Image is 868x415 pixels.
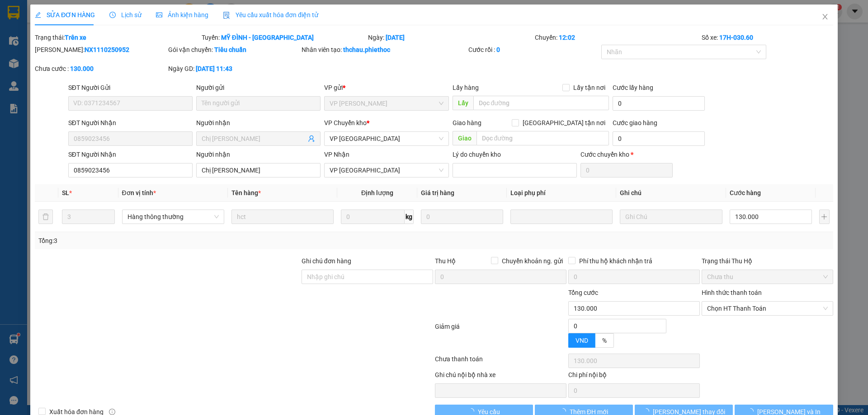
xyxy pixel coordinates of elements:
div: Tổng: 3 [38,236,335,246]
button: delete [38,210,53,224]
span: loading [560,408,570,415]
span: VP Tiền Hải [330,163,443,177]
div: SĐT Người Nhận [68,149,193,159]
span: Giao hàng [453,119,481,126]
span: SL [62,189,70,196]
span: [GEOGRAPHIC_DATA] tận nơi [519,118,609,128]
div: Lý do chuyển kho [453,149,577,159]
div: VP Nhận [325,149,449,159]
div: Cước chuyển kho [580,149,673,159]
span: VP Thái Bình [330,132,443,145]
span: clock-circle [109,12,116,18]
b: Tiêu chuẩn [214,46,246,53]
div: Nhân viên tạo: [302,45,467,55]
button: plus [819,210,829,224]
span: info-circle [109,409,115,415]
span: Ảnh kiện hàng [156,11,208,19]
span: Yêu cầu xuất hóa đơn điện tử [223,11,318,19]
span: Giá trị hàng [421,189,454,196]
span: Hàng thông thường [127,210,219,224]
span: Tổng cước [568,289,598,296]
b: 17H-030.60 [719,34,753,41]
input: Dọc đường [473,96,609,110]
div: Người nhận [196,118,321,128]
div: Người gửi [196,83,321,93]
div: Cước rồi : [468,45,600,55]
div: Chưa thanh toán [434,354,567,370]
b: MỸ ĐÌNH - [GEOGRAPHIC_DATA] [221,34,314,41]
div: Người nhận [196,149,321,159]
b: thchau.phiethoc [343,46,390,53]
div: SĐT Người Gửi [68,83,193,93]
span: SỬA ĐƠN HÀNG [35,11,95,19]
label: Cước lấy hàng [613,84,653,91]
b: 0 [496,46,500,53]
input: Ghi Chú [620,210,722,224]
b: NX1110250952 [85,46,129,53]
span: user-add [308,135,316,142]
label: Cước giao hàng [613,119,657,126]
span: Lấy tận nơi [570,83,609,93]
span: Giao [453,131,476,145]
span: kg [405,210,414,224]
span: VP Nguyễn Xiển [330,97,443,110]
div: Tuyến: [201,33,368,42]
span: loading [643,408,653,415]
span: VND [576,337,588,344]
div: Gói vận chuyển: [168,45,300,55]
span: edit [35,12,41,18]
input: 0 [421,210,503,224]
span: Lịch sử [109,11,142,19]
div: Chi phí nội bộ [568,370,700,383]
div: Giảm giá [434,322,567,352]
img: icon [223,12,230,19]
span: Lấy hàng [453,84,479,91]
input: Cước lấy hàng [613,96,705,111]
div: SĐT Người Nhận [68,118,193,128]
div: Trạng thái Thu Hộ [702,256,833,266]
b: 12:02 [559,34,575,41]
span: Chọn HT Thanh Toán [707,302,828,315]
span: Đơn vị tính [122,189,156,196]
div: Ghi chú nội bộ nhà xe [435,370,566,383]
span: Phí thu hộ khách nhận trả [576,256,656,266]
span: VP Chuyển kho [325,119,367,126]
div: Ngày: [368,33,534,42]
span: Thu Hộ [435,257,456,265]
div: VP gửi [325,83,449,93]
span: close [821,13,829,20]
span: picture [156,12,162,18]
span: Chuyển khoản ng. gửi [498,256,566,266]
input: Ghi chú đơn hàng [302,270,433,284]
input: Cước giao hàng [613,131,705,146]
input: VD: Bàn, Ghế [231,210,334,224]
span: % [602,337,607,344]
th: Loại phụ phí [507,184,616,202]
input: Dọc đường [476,131,609,145]
b: Trên xe [65,34,86,41]
span: Tên hàng [231,189,261,196]
label: Ghi chú đơn hàng [302,257,351,265]
span: loading [468,408,478,415]
b: 130.000 [70,65,94,72]
div: Chuyến: [534,33,701,42]
span: Lấy [453,96,473,110]
b: [DATE] [386,34,405,41]
span: Định lượng [361,189,393,196]
div: Trạng thái: [34,33,201,42]
th: Ghi chú [617,184,726,202]
button: Close [812,5,838,30]
span: Chưa thu [707,270,828,284]
span: loading [747,408,757,415]
div: Ngày GD: [168,64,300,74]
div: Chưa cước : [35,64,166,74]
div: Số xe: [701,33,834,42]
b: [DATE] 11:43 [196,65,232,72]
span: Cước hàng [730,189,761,196]
label: Hình thức thanh toán [702,289,762,296]
div: [PERSON_NAME]: [35,45,166,55]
